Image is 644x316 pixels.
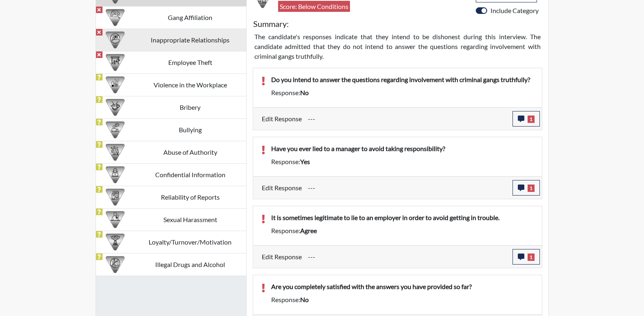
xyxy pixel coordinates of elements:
img: CATEGORY%20ICON-23.dd685920.png [106,210,125,229]
td: Illegal Drugs and Alcohol [134,253,246,276]
td: Bribery [134,96,246,118]
button: 1 [513,249,540,265]
h5: Summary: [253,19,289,29]
span: 1 [528,185,535,192]
div: Response: [265,226,540,236]
div: Update the test taker's response, the change might impact the score [302,249,513,265]
p: Have you ever lied to a manager to avoid taking responsibility? [271,144,534,154]
img: CATEGORY%20ICON-17.40ef8247.png [106,233,125,251]
img: CATEGORY%20ICON-04.6d01e8fa.png [106,120,125,139]
div: Response: [265,157,540,167]
p: Do you intend to answer the questions regarding involvement with criminal gangs truthfully? [271,75,534,85]
td: Bullying [134,118,246,141]
img: CATEGORY%20ICON-05.742ef3c8.png [106,165,125,184]
img: CATEGORY%20ICON-03.c5611939.png [106,98,125,117]
span: agree [300,227,317,234]
img: CATEGORY%20ICON-01.94e51fac.png [106,143,125,162]
img: CATEGORY%20ICON-26.eccbb84f.png [106,76,125,94]
img: CATEGORY%20ICON-12.0f6f1024.png [106,255,125,274]
img: CATEGORY%20ICON-02.2c5dd649.png [106,8,125,27]
label: Edit Response [262,180,302,196]
label: Edit Response [262,111,302,127]
button: 1 [513,180,540,196]
span: yes [300,158,310,165]
td: Gang Affiliation [134,6,246,29]
p: The candidate's responses indicate that they intend to be dishonest during this interview. The ca... [254,32,541,61]
span: no [300,89,309,96]
div: Update the test taker's response, the change might impact the score [302,111,513,127]
td: Violence in the Workplace [134,73,246,96]
img: CATEGORY%20ICON-07.58b65e52.png [106,53,125,72]
img: CATEGORY%20ICON-14.139f8ef7.png [106,31,125,49]
span: 1 [528,116,535,123]
div: Response: [265,88,540,98]
label: Include Category [490,6,539,16]
div: Response: [265,295,540,305]
td: Sexual Harassment [134,208,246,231]
button: 1 [513,111,540,127]
p: It is sometimes legitimate to lie to an employer in order to avoid getting in trouble. [271,213,534,223]
td: Abuse of Authority [134,141,246,163]
img: CATEGORY%20ICON-20.4a32fe39.png [106,188,125,207]
label: Edit Response [262,249,302,265]
td: Inappropriate Relationships [134,29,246,51]
td: Loyalty/Turnover/Motivation [134,231,246,253]
span: 1 [528,254,535,261]
td: Confidential Information [134,163,246,186]
td: Reliability of Reports [134,186,246,208]
td: Employee Theft [134,51,246,73]
div: Update the test taker's response, the change might impact the score [302,180,513,196]
p: Are you completely satisfied with the answers you have provided so far? [271,282,534,292]
span: Score: Below Conditions [278,1,350,12]
span: no [300,296,309,303]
